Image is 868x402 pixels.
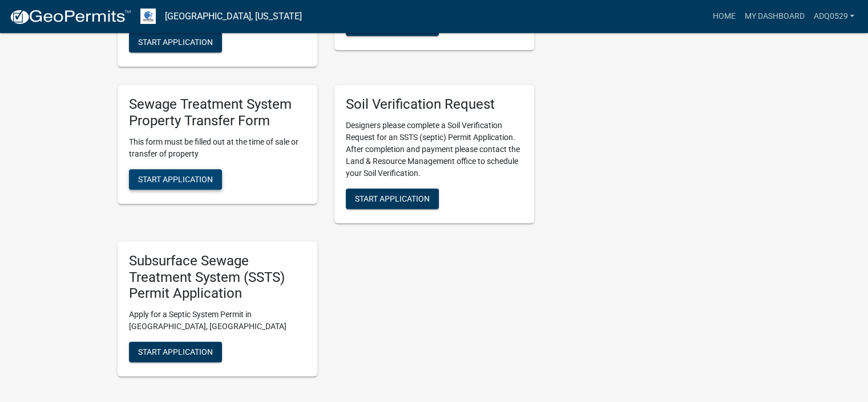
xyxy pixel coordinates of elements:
a: [GEOGRAPHIC_DATA], [US_STATE] [165,7,302,26]
a: adq0529 [809,6,859,27]
p: Designers please complete a Soil Verification Request for an SSTS (septic) Permit Application. Af... [346,120,523,179]
h5: Sewage Treatment System Property Transfer Form [129,96,306,129]
span: Start Application [138,174,213,183]
span: Start Application [138,38,213,47]
h5: Subsurface Sewage Treatment System (SSTS) Permit Application [129,253,306,302]
button: Start Application [129,169,222,190]
span: Start Application [138,347,213,356]
p: Apply for a Septic System Permit in [GEOGRAPHIC_DATA], [GEOGRAPHIC_DATA] [129,309,306,333]
span: Start Application [355,194,430,203]
button: Start Application [129,32,222,52]
button: Start Application [346,188,439,209]
h5: Soil Verification Request [346,96,523,113]
a: My Dashboard [740,6,809,27]
a: Home [708,6,740,27]
img: Otter Tail County, Minnesota [140,9,156,24]
p: This form must be filled out at the time of sale or transfer of property [129,136,306,160]
button: Start Application [129,342,222,362]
